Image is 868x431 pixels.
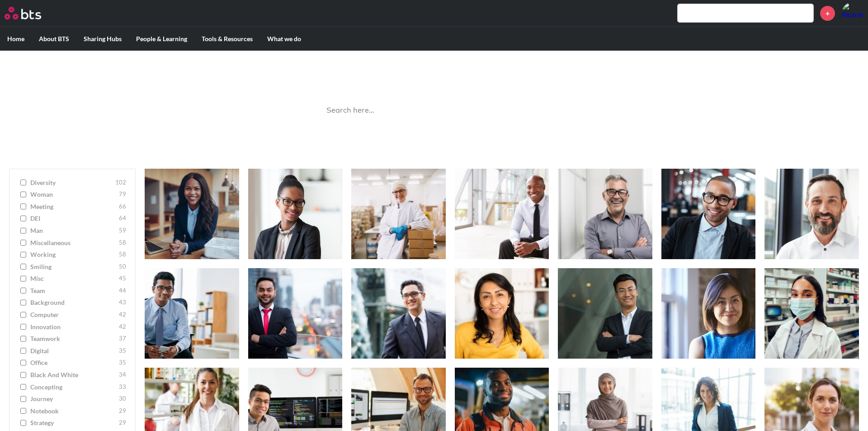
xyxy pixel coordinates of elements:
span: 79 [119,190,126,199]
span: 35 [119,358,126,367]
span: 58 [119,238,126,247]
span: diversity [30,178,113,187]
span: man [30,226,117,235]
span: meeting [30,202,117,211]
span: 42 [119,310,126,319]
a: Go home [5,7,58,19]
input: smiling 50 [20,264,26,270]
span: 30 [119,394,126,403]
span: 35 [119,346,126,355]
input: working 58 [20,251,26,258]
span: notebook [30,407,117,416]
input: woman 79 [20,191,26,198]
input: Black and White 34 [20,372,26,378]
span: concepting [30,383,117,392]
input: Search here… [321,99,547,123]
span: smiling [30,262,117,271]
span: 43 [119,298,126,307]
input: office 35 [20,360,26,366]
span: 42 [119,322,126,332]
span: 29 [119,407,126,416]
span: 58 [119,250,126,259]
img: Ricardo Renedo [842,2,863,24]
span: team [30,286,117,295]
input: DEI 64 [20,215,26,222]
span: background [30,298,117,307]
label: About BTS [32,27,76,51]
input: background 43 [20,299,26,306]
a: Profile [842,2,863,24]
span: 45 [119,274,126,283]
p: Best reusable photos in one place [312,80,556,90]
h1: Image Gallery [312,60,556,80]
span: strategy [30,418,117,427]
span: 102 [115,178,126,187]
span: 66 [119,202,126,211]
input: misc 45 [20,275,26,282]
label: What we do [260,27,308,51]
span: 44 [119,286,126,295]
span: working [30,250,117,259]
span: 34 [119,370,126,379]
input: team 44 [20,288,26,294]
span: digital [30,346,117,355]
input: strategy 29 [20,420,26,426]
input: innovation 42 [20,324,26,330]
input: diversity 102 [20,180,26,186]
span: office [30,358,117,367]
a: + [820,6,835,21]
input: computer 42 [20,312,26,318]
input: meeting 66 [20,204,26,210]
span: woman [30,190,117,199]
span: miscellaneous [30,238,117,247]
span: teamwork [30,334,117,343]
span: 33 [119,383,126,392]
input: digital 35 [20,348,26,354]
span: 37 [119,334,126,343]
label: People & Learning [129,27,194,51]
label: Sharing Hubs [76,27,129,51]
span: innovation [30,322,117,332]
span: 50 [119,262,126,271]
span: 29 [119,418,126,427]
input: miscellaneous 58 [20,240,26,246]
span: computer [30,310,117,319]
span: journey [30,394,117,403]
a: Ask a Question/Provide Feedback [382,132,487,141]
img: BTS Logo [5,7,41,19]
input: notebook 29 [20,408,26,414]
span: 64 [119,214,126,223]
label: Tools & Resources [194,27,260,51]
input: man 59 [20,227,26,234]
input: concepting 33 [20,384,26,390]
span: Black and White [30,370,117,379]
span: misc [30,274,117,283]
input: teamwork 37 [20,336,26,342]
input: journey 30 [20,396,26,402]
span: DEI [30,214,117,223]
span: 59 [119,226,126,235]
